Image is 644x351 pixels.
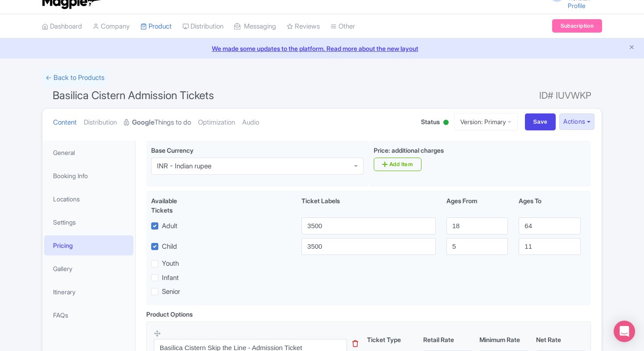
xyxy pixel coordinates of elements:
label: Child [162,242,177,252]
a: Distribution [84,109,117,137]
a: Product [140,14,172,39]
a: Settings [44,212,133,232]
span: Base Currency [151,146,194,154]
a: General [44,142,133,163]
a: Itinerary [44,282,133,302]
a: Add Item [374,158,421,171]
a: Content [53,109,77,137]
input: Adult [301,217,436,234]
a: Locations [44,189,133,209]
div: Ticket Type [363,335,420,344]
a: Other [330,14,355,39]
div: Ages From [441,196,513,215]
a: Version: Primary [454,113,518,130]
button: Close announcement [628,43,635,53]
a: Company [93,14,130,39]
a: Dashboard [42,14,82,39]
label: Youth [162,259,179,269]
a: Distribution [182,14,223,39]
input: Save [525,113,556,130]
span: Status [421,117,440,126]
a: Audio [242,109,259,137]
a: Reviews [287,14,320,39]
div: Ages To [513,196,586,215]
button: Actions [559,113,594,130]
a: Pricing [44,235,133,255]
a: Subscription [552,19,602,33]
div: Net Rate [533,335,589,344]
div: Ticket Labels [296,196,441,215]
a: Profile [568,2,586,9]
a: Booking Info [44,166,133,186]
a: Gallery [44,259,133,279]
a: GoogleThings to do [124,109,191,137]
label: Infant [162,273,179,283]
a: Optimization [198,109,235,137]
div: Active [442,116,450,130]
div: Retail Rate [420,335,476,344]
a: FAQs [44,305,133,325]
a: We made some updates to the platform. Read more about the new layout [5,44,639,53]
a: ← Back to Products [42,69,108,87]
strong: Google [132,117,154,128]
span: ID# IUVWKP [539,87,591,104]
a: Messaging [234,14,276,39]
label: Senior [162,287,180,297]
div: INR - Indian rupee [157,162,211,170]
label: Adult [162,221,178,231]
input: Child [301,238,436,255]
div: Product Options [146,309,193,319]
div: Open Intercom Messenger [614,321,635,342]
div: Available Tickets [151,196,199,215]
label: Price: additional charges [374,146,444,155]
div: Minimum Rate [476,335,532,344]
span: Basilica Cistern Admission Tickets [53,89,214,102]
